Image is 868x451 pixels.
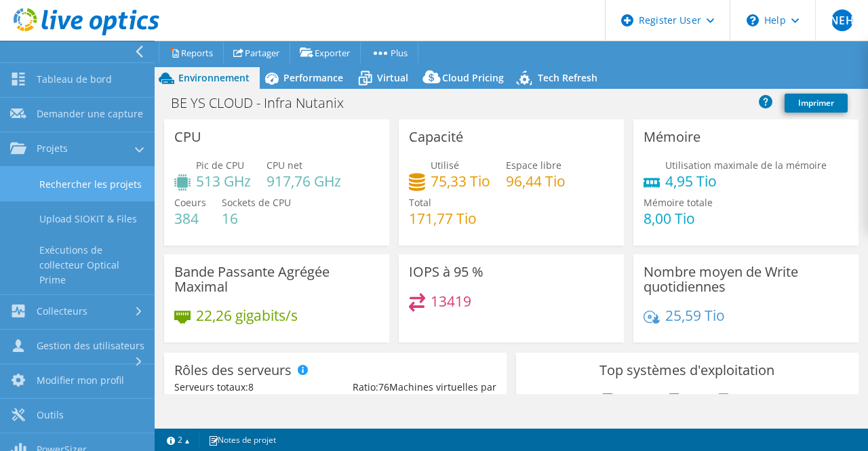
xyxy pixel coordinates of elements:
[174,380,335,395] div: Serveurs totaux:
[335,380,496,410] div: Ratio: Machines virtuelles par hyperviseur
[785,94,848,113] a: Imprimer
[378,380,389,393] span: 76
[290,42,361,63] a: Exporter
[267,159,302,172] span: CPU net
[157,431,199,448] a: 2
[538,71,597,84] span: Tech Refresh
[409,264,484,279] h3: IOPS à 95 %
[644,196,713,209] span: Mémoire totale
[665,159,827,172] span: Utilisation maximale de la mémoire
[223,42,290,63] a: Partager
[409,211,477,226] h4: 171,77 Tio
[174,363,292,378] h3: Rôles des serveurs
[409,196,431,209] span: Total
[267,174,341,189] h4: 917,76 GHz
[196,308,298,323] h4: 22,26 gigabits/s
[174,264,379,294] h3: Bande Passante Agrégée Maximal
[644,130,701,144] h3: Mémoire
[222,211,291,226] h4: 16
[442,71,504,84] span: Cloud Pricing
[360,42,418,63] a: Plus
[506,159,561,172] span: Espace libre
[431,174,490,189] h4: 75,33 Tio
[665,174,827,189] h4: 4,95 Tio
[715,391,768,406] li: VMware
[196,174,251,189] h4: 513 GHz
[159,42,224,63] a: Reports
[431,159,459,172] span: Utilisé
[599,391,657,406] li: Windows
[199,431,285,448] a: Notes de projet
[178,71,250,84] span: Environnement
[248,380,254,393] span: 8
[666,391,707,406] li: Linux
[222,196,291,209] span: Sockets de CPU
[506,174,566,189] h4: 96,44 Tio
[644,211,713,226] h4: 8,00 Tio
[196,159,244,172] span: Pic de CPU
[644,264,848,294] h3: Nombre moyen de Write quotidiennes
[747,14,759,26] svg: \n
[831,9,853,31] span: NEH
[165,96,365,111] h1: BE YS CLOUD - Infra Nutanix
[283,71,343,84] span: Performance
[174,211,206,226] h4: 384
[377,71,408,84] span: Virtual
[526,363,848,378] h3: Top systèmes d'exploitation
[174,196,206,209] span: Coeurs
[174,130,201,144] h3: CPU
[409,130,463,144] h3: Capacité
[431,294,471,309] h4: 13419
[665,308,725,323] h4: 25,59 Tio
